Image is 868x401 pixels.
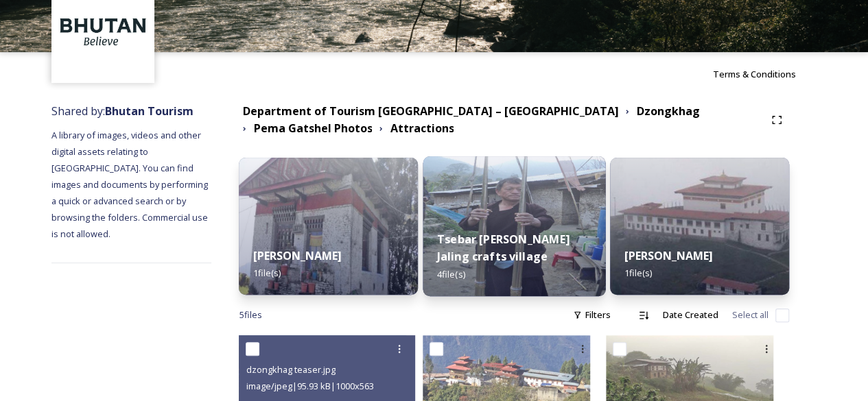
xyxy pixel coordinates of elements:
img: Kheri%2520Goenpa.jpg [239,158,418,295]
span: Shared by: [51,104,193,119]
img: Untitled-5%283%29.jpg [423,156,605,296]
strong: Dzongkhag [636,104,699,119]
span: Terms & Conditions [713,68,796,80]
span: 1 file(s) [624,267,651,279]
span: A library of images, videos and other digital assets relating to [GEOGRAPHIC_DATA]. You can find ... [51,129,210,240]
span: Select all [732,308,769,321]
span: 4 file(s) [437,267,465,280]
strong: Pema Gatshel Photos [253,121,372,136]
strong: Tsebar [PERSON_NAME] Jaling crafts village [437,231,570,264]
span: dzongkhag teaser.jpg [246,363,335,376]
strong: Bhutan Tourism [105,104,193,119]
a: Terms & Conditions [713,66,817,82]
div: Date Created [656,302,725,328]
strong: Attractions [390,121,454,136]
strong: Department of Tourism [GEOGRAPHIC_DATA] – [GEOGRAPHIC_DATA] [242,104,618,119]
span: 5 file s [239,308,261,321]
img: Yongla%2520Goenpa.jpg [610,158,789,295]
span: 1 file(s) [253,267,280,279]
strong: [PERSON_NAME] [253,248,341,263]
strong: [PERSON_NAME] [624,248,712,263]
span: image/jpeg | 95.93 kB | 1000 x 563 [246,380,373,392]
div: Filters [566,302,618,328]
